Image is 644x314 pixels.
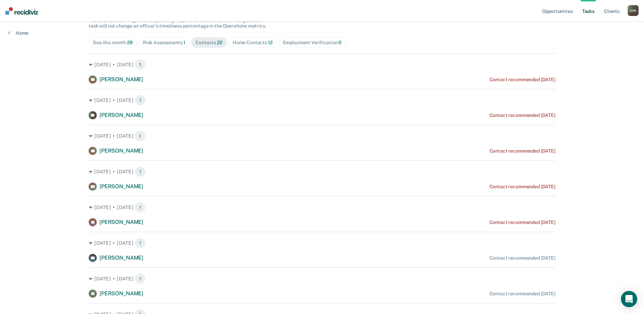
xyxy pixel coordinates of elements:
[99,76,143,83] span: [PERSON_NAME]
[8,30,29,36] a: Home
[99,147,143,154] span: [PERSON_NAME]
[196,40,222,46] div: Contacts
[628,5,639,16] div: H W
[89,95,555,106] div: [DATE] • [DATE] 1
[233,40,273,46] div: Home Contacts
[5,7,38,15] img: Recidiviz
[490,291,555,297] div: Contact recommended [DATE]
[283,40,342,46] div: Employment Verification
[89,238,555,248] div: [DATE] • [DATE] 1
[99,290,143,297] span: [PERSON_NAME]
[89,273,555,284] div: [DATE] • [DATE] 1
[135,238,146,248] span: 1
[490,77,555,83] div: Contact recommended [DATE]
[135,59,146,70] span: 1
[99,219,143,225] span: [PERSON_NAME]
[127,40,133,45] span: 29
[89,202,555,213] div: [DATE] • [DATE] 1
[490,184,555,190] div: Contact recommended [DATE]
[490,255,555,261] div: Contact recommended [DATE]
[338,40,342,45] span: 0
[490,148,555,154] div: Contact recommended [DATE]
[89,59,555,70] div: [DATE] • [DATE] 1
[135,95,146,106] span: 1
[490,112,555,118] div: Contact recommended [DATE]
[135,273,146,284] span: 1
[99,255,143,261] span: [PERSON_NAME]
[99,112,143,118] span: [PERSON_NAME]
[89,130,555,141] div: [DATE] • [DATE] 1
[135,166,146,177] span: 1
[135,202,146,213] span: 1
[217,40,222,45] span: 22
[135,130,146,141] span: 1
[99,183,143,190] span: [PERSON_NAME]
[143,40,186,46] div: Risk Assessments
[490,220,555,225] div: Contact recommended [DATE]
[621,291,637,307] div: Open Intercom Messenger
[89,18,266,29] span: The clients below might have upcoming requirements this month. Hiding a below task will not chang...
[628,5,639,16] button: HW
[268,40,273,45] span: 12
[93,40,133,46] div: Due this month
[183,40,185,45] span: 1
[89,166,555,177] div: [DATE] • [DATE] 1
